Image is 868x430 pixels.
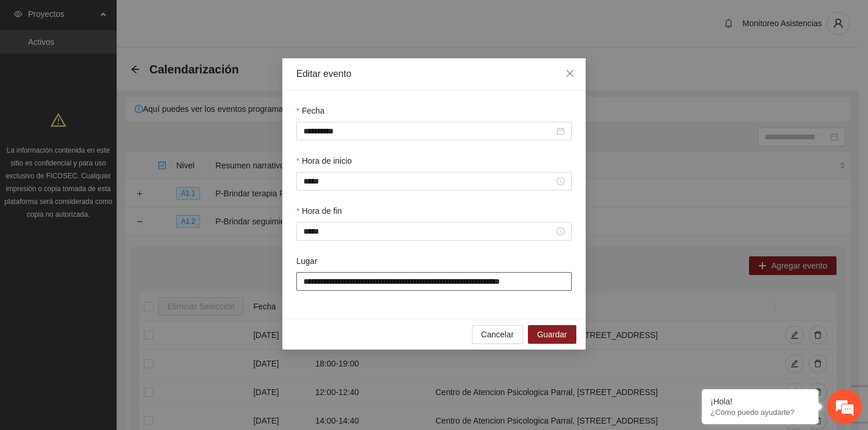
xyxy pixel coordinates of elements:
[537,328,567,341] span: Guardar
[296,154,352,167] label: Hora de inicio
[296,205,342,217] label: Hora de fin
[303,225,554,238] input: Hora de fin
[554,58,586,90] button: Close
[296,255,317,267] label: Lugar
[710,408,810,417] p: ¿Cómo puedo ayudarte?
[481,328,514,341] span: Cancelar
[710,397,810,406] div: ¡Hola!
[296,68,572,80] div: Editar evento
[472,325,523,344] button: Cancelar
[191,6,219,34] div: Minimizar ventana de chat en vivo
[528,325,576,344] button: Guardar
[6,297,222,338] textarea: Escriba su mensaje y pulse “Intro”
[68,145,161,263] span: Estamos en línea.
[303,125,554,138] input: Fecha
[565,69,575,78] span: close
[303,175,554,188] input: Hora de inicio
[61,59,196,75] div: Chatee con nosotros ahora
[296,272,572,291] input: Lugar
[296,104,324,117] label: Fecha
